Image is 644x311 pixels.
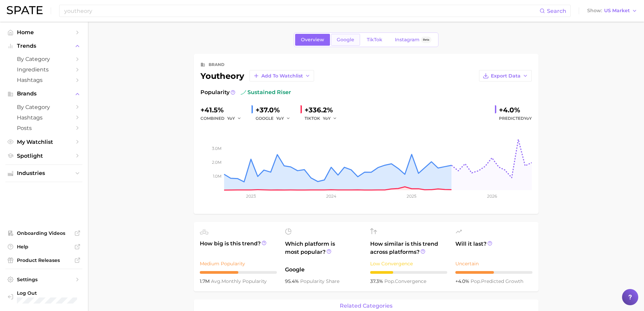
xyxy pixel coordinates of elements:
[361,34,388,46] a: TikTok
[5,27,82,38] a: Home
[17,43,71,49] span: Trends
[246,194,256,199] tspan: 2023
[604,9,630,13] span: US Market
[384,278,395,284] abbr: popularity index
[586,6,639,15] button: ShowUS Market
[479,70,532,82] button: Export Data
[285,240,362,262] span: Which platform is most popular?
[17,230,71,236] span: Onboarding Videos
[200,260,277,268] div: Medium Popularity
[395,37,420,43] span: Instagram
[7,6,43,14] img: SPATE
[370,240,447,256] span: How similar is this trend across platforms?
[17,153,71,159] span: Spotlight
[227,115,235,121] span: YoY
[17,114,71,121] span: Hashtags
[211,278,267,284] span: monthly popularity
[455,278,471,284] span: +4.0%
[241,88,291,96] span: sustained riser
[326,194,336,199] tspan: 2024
[5,151,82,161] a: Spotlight
[200,88,230,96] span: Popularity
[200,278,211,284] span: 1.7m
[547,8,566,14] span: Search
[5,288,82,306] a: Log out. Currently logged in with e-mail clee@jamiesonlabs.com.
[209,61,224,69] div: brand
[200,105,246,115] div: +41.5%
[491,73,521,79] span: Export Data
[17,139,71,145] span: My Watchlist
[5,123,82,133] a: Posts
[389,34,437,46] a: InstagramBeta
[305,114,342,123] div: TIKTOK
[5,41,82,51] button: Trends
[276,114,291,123] button: YoY
[471,278,481,284] abbr: popularity index
[471,278,523,284] span: predicted growth
[17,290,77,296] span: Log Out
[370,278,384,284] span: 37.3%
[17,257,71,263] span: Product Releases
[455,240,532,256] span: Will it last?
[587,9,602,13] span: Show
[5,64,82,75] a: Ingredients
[295,34,330,46] a: Overview
[5,242,82,252] a: Help
[249,70,314,82] button: Add to Watchlist
[17,29,71,36] span: Home
[384,278,426,284] span: convergence
[301,37,324,43] span: Overview
[200,114,246,123] div: combined
[211,278,221,284] abbr: average
[17,91,71,97] span: Brands
[17,170,71,176] span: Industries
[200,240,277,256] span: How big is this trend?
[370,271,447,274] div: 3 / 10
[5,112,82,123] a: Hashtags
[64,5,540,17] input: Search here for a brand, industry, or ingredient
[5,255,82,265] a: Product Releases
[407,194,416,199] tspan: 2025
[5,89,82,99] button: Brands
[370,260,447,268] div: Low Convergence
[261,73,303,79] span: Add to Watchlist
[200,271,277,274] div: 5 / 10
[331,34,360,46] a: Google
[5,228,82,238] a: Onboarding Videos
[499,114,532,123] span: Predicted
[5,102,82,112] a: by Category
[323,114,337,123] button: YoY
[17,77,71,83] span: Hashtags
[300,278,339,284] span: popularity share
[5,274,82,285] a: Settings
[17,104,71,110] span: by Category
[367,37,382,43] span: TikTok
[5,137,82,147] a: My Watchlist
[5,54,82,64] a: by Category
[305,105,342,115] div: +336.2%
[5,75,82,85] a: Hashtags
[323,115,331,121] span: YoY
[5,168,82,178] button: Industries
[340,303,392,309] span: related categories
[17,56,71,62] span: by Category
[285,266,362,274] span: Google
[17,125,71,131] span: Posts
[276,115,284,121] span: YoY
[499,105,532,115] div: +4.0%
[200,70,314,82] div: youtheory
[17,276,71,283] span: Settings
[285,278,300,284] span: 95.4%
[227,114,242,123] button: YoY
[455,260,532,268] div: Uncertain
[17,66,71,73] span: Ingredients
[487,194,497,199] tspan: 2026
[455,271,532,274] div: 5 / 10
[17,244,71,250] span: Help
[241,90,246,95] img: sustained riser
[337,37,354,43] span: Google
[423,37,429,43] span: Beta
[524,116,532,121] span: YoY
[256,114,295,123] div: GOOGLE
[256,105,295,115] div: +37.0%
